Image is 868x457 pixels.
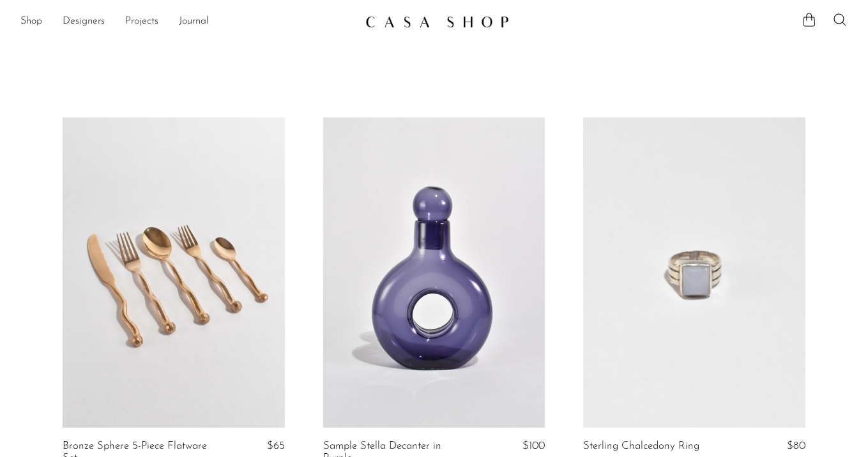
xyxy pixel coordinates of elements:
[125,13,158,30] a: Projects
[522,440,545,451] span: $100
[583,440,699,452] a: Sterling Chalcedony Ring
[20,11,355,33] ul: NEW HEADER MENU
[63,13,105,30] a: Designers
[267,440,285,451] span: $65
[20,11,355,33] nav: Desktop navigation
[787,440,805,451] span: $80
[179,13,209,30] a: Journal
[20,13,42,30] a: Shop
